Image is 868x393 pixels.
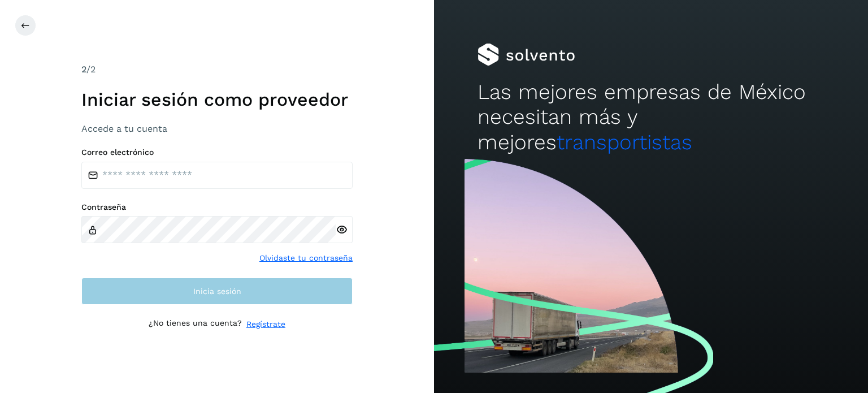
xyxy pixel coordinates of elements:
[81,278,353,305] button: Inicia sesión
[557,130,692,154] span: transportistas
[246,318,285,330] a: Regístrate
[193,287,241,295] span: Inicia sesión
[81,123,353,134] h3: Accede a tu cuenta
[149,318,242,330] p: ¿No tienes una cuenta?
[259,252,353,264] a: Olvidaste tu contraseña
[81,63,353,76] div: /2
[81,202,353,212] label: Contraseña
[478,80,824,155] h2: Las mejores empresas de México necesitan más y mejores
[81,148,353,157] label: Correo electrónico
[81,89,353,110] h1: Iniciar sesión como proveedor
[81,64,86,75] span: 2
